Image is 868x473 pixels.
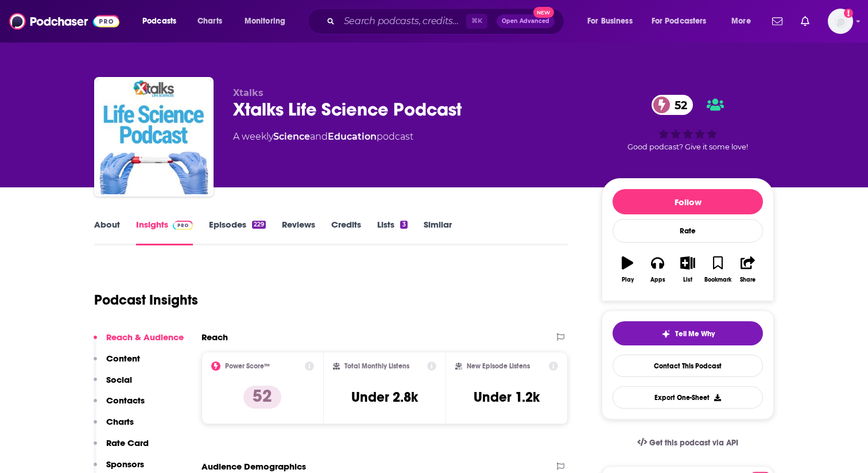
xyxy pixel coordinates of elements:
[319,8,575,34] div: Search podcasts, credits, & more...
[339,12,466,30] input: Search podcasts, credits, & more...
[613,355,763,377] a: Contact This Podcast
[796,11,814,31] a: Show notifications dropdown
[828,9,853,34] span: Logged in as ryanmason4
[190,12,229,30] a: Charts
[237,12,300,30] button: open menu
[683,276,692,283] div: List
[94,395,145,416] button: Contacts
[675,329,715,339] span: Tell Me Why
[9,10,119,32] img: Podchaser - Follow, Share and Rate Podcasts
[233,87,263,98] span: Xtalks
[331,219,361,245] a: Credits
[644,12,723,30] button: open menu
[106,395,145,406] p: Contacts
[828,9,853,34] button: Show profile menu
[650,276,665,283] div: Apps
[106,353,140,364] p: Content
[310,131,328,142] span: and
[652,95,693,115] a: 52
[613,219,763,243] div: Rate
[134,12,191,30] button: open menu
[209,219,266,245] a: Episodes229
[243,386,281,409] p: 52
[579,12,647,30] button: open menu
[94,353,140,374] button: Content
[502,18,549,24] span: Open Advanced
[474,389,540,406] h3: Under 1.2k
[497,14,555,28] button: Open AdvancedNew
[642,249,672,290] button: Apps
[94,374,132,395] button: Social
[673,249,703,290] button: List
[602,87,774,159] div: 52Good podcast? Give it some love!
[173,221,193,230] img: Podchaser Pro
[106,332,184,343] p: Reach & Audience
[106,459,144,470] p: Sponsors
[106,416,134,427] p: Charts
[328,131,377,142] a: Education
[252,221,266,229] div: 229
[351,389,418,406] h3: Under 2.8k
[136,219,193,245] a: InsightsPodchaser Pro
[723,12,765,30] button: open menu
[94,219,120,245] a: About
[613,189,763,214] button: Follow
[533,7,554,18] span: New
[740,276,755,283] div: Share
[587,13,633,29] span: For Business
[613,321,763,345] button: tell me why sparkleTell Me Why
[94,332,184,353] button: Reach & Audience
[844,9,853,18] svg: Add a profile image
[197,13,222,29] span: Charts
[424,219,452,245] a: Similar
[652,13,707,29] span: For Podcasters
[466,14,487,29] span: ⌘ K
[225,362,270,370] h2: Power Score™
[627,143,748,151] span: Good podcast? Give it some love!
[613,386,763,409] button: Export One-Sheet
[733,249,763,290] button: Share
[94,437,149,459] button: Rate Card
[731,13,751,29] span: More
[828,9,853,34] img: User Profile
[704,276,731,283] div: Bookmark
[233,130,413,144] div: A weekly podcast
[628,429,747,457] a: Get this podcast via API
[106,437,149,448] p: Rate Card
[94,291,198,309] h1: Podcast Insights
[201,332,228,343] h2: Reach
[282,219,315,245] a: Reviews
[142,13,176,29] span: Podcasts
[273,131,310,142] a: Science
[703,249,733,290] button: Bookmark
[663,95,693,115] span: 52
[245,13,285,29] span: Monitoring
[649,438,738,448] span: Get this podcast via API
[377,219,407,245] a: Lists3
[467,362,530,370] h2: New Episode Listens
[96,79,211,194] img: Xtalks Life Science Podcast
[622,276,634,283] div: Play
[344,362,409,370] h2: Total Monthly Listens
[400,221,407,229] div: 3
[106,374,132,385] p: Social
[768,11,787,31] a: Show notifications dropdown
[613,249,642,290] button: Play
[661,329,671,339] img: tell me why sparkle
[94,416,134,437] button: Charts
[201,461,306,472] h2: Audience Demographics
